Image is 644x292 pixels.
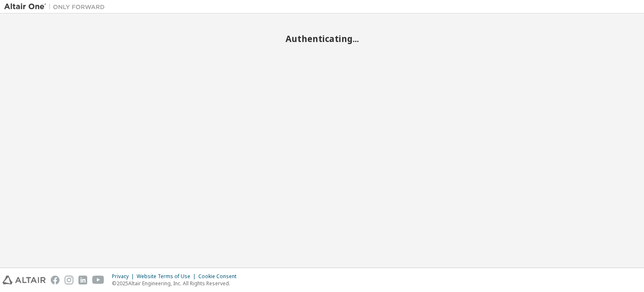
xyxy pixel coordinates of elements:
[4,3,109,11] img: Altair One
[4,33,640,44] h2: Authenticating...
[51,276,60,284] img: facebook.svg
[198,273,241,280] div: Cookie Consent
[3,276,46,284] img: altair_logo.svg
[112,273,137,280] div: Privacy
[92,276,104,284] img: youtube.svg
[137,273,198,280] div: Website Terms of Use
[65,276,73,284] img: instagram.svg
[78,276,87,284] img: linkedin.svg
[112,280,241,287] p: © 2025 Altair Engineering, Inc. All Rights Reserved.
